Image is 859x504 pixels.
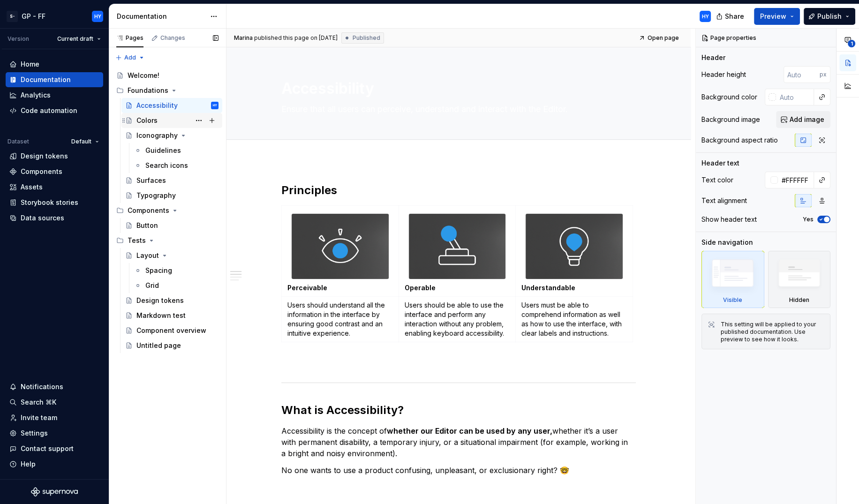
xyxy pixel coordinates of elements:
a: Components [6,164,103,179]
div: Accessibility [136,101,178,110]
textarea: Accessibility [279,77,634,100]
a: Code automation [6,103,103,118]
div: Help [21,459,36,469]
a: Settings [6,426,103,441]
div: Pages [116,34,143,42]
div: Header height [701,70,746,79]
div: Contact support [21,444,74,453]
a: Data sources [6,211,103,226]
strong: whether our Editor can be used by any user, [387,426,552,436]
img: 491e70ac-859d-4e6d-8021-fd630619abe1.png [526,214,623,279]
button: S-GP - FFHY [2,6,107,26]
a: Untitled page [121,338,222,353]
h2: What is Accessibility? [281,403,636,418]
div: Component overview [136,326,206,335]
div: Typography [136,191,176,200]
a: Assets [6,180,103,195]
div: Documentation [117,12,205,21]
textarea: Ensure that all users can perceive, understand and interact with the Editor. [279,102,634,117]
a: Colors [121,113,222,128]
a: Search icons [130,158,222,173]
button: Preview [754,8,800,25]
button: Current draft [53,32,105,45]
button: Help [6,457,103,472]
svg: Supernova Logo [31,487,78,496]
div: Documentation [21,75,71,84]
div: S- [7,11,18,22]
div: HY [213,101,217,110]
div: Settings [21,429,48,438]
a: Layout [121,248,222,263]
a: Typography [121,188,222,203]
div: Design tokens [136,296,184,305]
div: Grid [145,281,159,290]
a: Surfaces [121,173,222,188]
strong: Perceivable [287,284,327,292]
div: This setting will be applied to your published documentation. Use preview to see how it looks. [721,321,824,343]
div: HY [94,13,101,20]
div: Assets [21,182,43,192]
button: Search ⌘K [6,395,103,410]
div: GP - FF [22,12,45,21]
div: Home [21,60,39,69]
a: Button [121,218,222,233]
span: Default [71,138,91,145]
h2: Principles [281,183,636,198]
div: Welcome! [128,71,159,80]
div: Background image [701,115,760,124]
a: Storybook stories [6,195,103,210]
div: Invite team [21,413,57,422]
div: Untitled page [136,341,181,350]
a: Design tokens [6,149,103,164]
div: Spacing [145,266,172,275]
a: Component overview [121,323,222,338]
span: 1 [848,40,855,47]
strong: Operable [405,284,436,292]
button: Contact support [6,441,103,456]
div: Hidden [789,296,809,304]
div: Show header text [701,215,757,224]
label: Yes [803,216,814,223]
div: Visible [701,251,764,308]
p: Accessibility is the concept of whether it’s a user with permanent disability, a temporary injury... [281,425,636,459]
div: Components [128,206,169,215]
input: Auto [784,66,820,83]
span: Add image [790,115,824,124]
div: Markdown test [136,311,186,320]
button: Add image [776,111,830,128]
span: Current draft [57,35,93,43]
span: Add [124,54,136,61]
div: Tests [128,236,146,245]
button: Share [711,8,750,25]
div: Text color [701,175,733,185]
div: Dataset [8,138,29,145]
input: Auto [776,89,814,105]
div: HY [702,13,709,20]
a: Grid [130,278,222,293]
a: Markdown test [121,308,222,323]
div: Text alignment [701,196,747,205]
a: AccessibilityHY [121,98,222,113]
div: Header [701,53,725,62]
strong: Understandable [521,284,575,292]
div: Colors [136,116,158,125]
button: Publish [804,8,855,25]
button: Notifications [6,379,103,394]
div: Analytics [21,90,51,100]
p: No one wants to use a product confusing, unpleasant, or exclusionary right? 🤓 [281,465,636,476]
div: Layout [136,251,159,260]
img: fdc0b386-2ea9-48af-9abf-71e46837cfcf.png [409,214,506,279]
div: Data sources [21,213,64,223]
span: Open page [648,34,679,42]
div: Background aspect ratio [701,135,778,145]
div: Storybook stories [21,198,78,207]
div: Foundations [128,86,168,95]
span: Preview [760,12,786,21]
div: Tests [113,233,222,248]
div: Side navigation [701,238,753,247]
div: Page tree [113,68,222,353]
a: Invite team [6,410,103,425]
div: Search icons [145,161,188,170]
div: published this page on [DATE] [254,34,338,42]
